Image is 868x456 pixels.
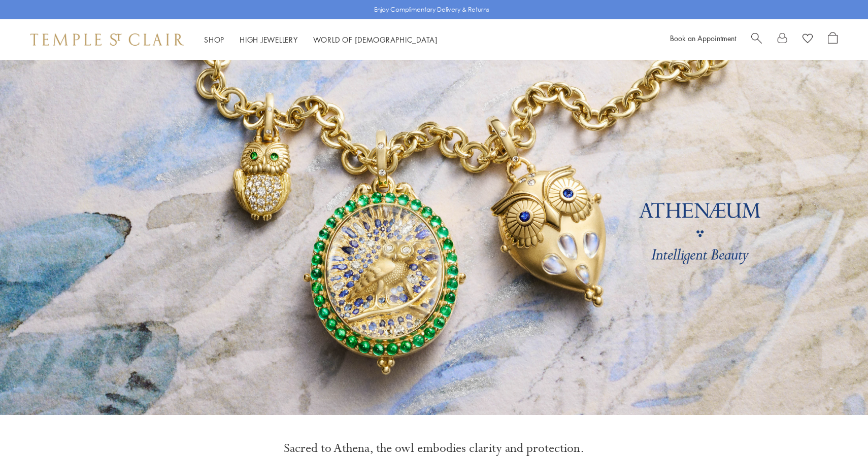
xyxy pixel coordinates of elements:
[313,34,438,45] a: World of [DEMOGRAPHIC_DATA]World of [DEMOGRAPHIC_DATA]
[828,32,838,47] a: Open Shopping Bag
[240,34,298,45] a: High JewelleryHigh Jewellery
[204,34,224,45] a: ShopShop
[204,33,438,46] nav: Main navigation
[374,5,489,15] p: Enjoy Complimentary Delivery & Returns
[751,32,762,47] a: Search
[30,33,184,46] img: Temple St. Clair
[670,33,736,43] a: Book an Appointment
[803,32,813,47] a: View Wishlist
